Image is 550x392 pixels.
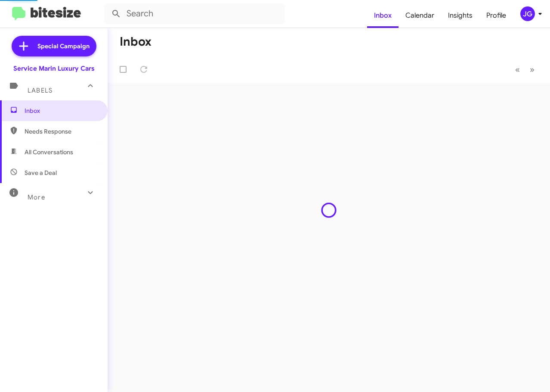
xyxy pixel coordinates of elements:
button: Previous [510,61,525,78]
div: JG [520,6,535,21]
a: Special Campaign [12,36,96,56]
span: Save a Deal [25,168,57,177]
a: Profile [479,3,513,28]
span: All Conversations [25,148,73,156]
span: » [530,64,535,75]
a: Inbox [367,3,399,28]
span: Special Campaign [37,42,90,50]
span: « [515,64,520,75]
span: Inbox [25,106,98,115]
button: Next [525,61,540,78]
div: Service Marin Luxury Cars [13,64,95,73]
button: JG [513,6,541,21]
span: Needs Response [25,127,98,136]
input: Search [104,3,285,24]
a: Calendar [399,3,441,28]
nav: Page navigation example [510,61,540,78]
span: More [28,193,45,201]
a: Insights [441,3,479,28]
h1: Inbox [120,35,151,49]
span: Labels [28,87,53,94]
